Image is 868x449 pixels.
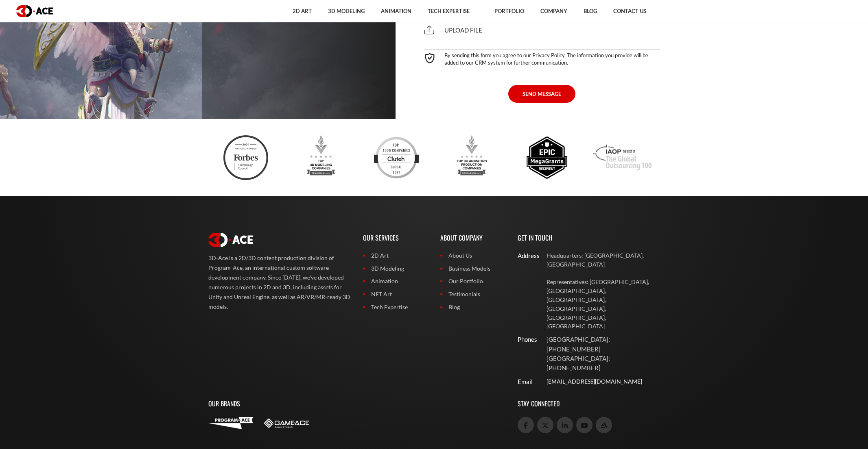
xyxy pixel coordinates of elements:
a: 3D Modeling [363,264,428,273]
img: Ftc badge 3d ace 2024 [223,135,268,180]
a: Animation [363,277,428,286]
img: Top 3d animation production companies designrush 2023 [449,135,494,180]
p: Stay Connected [518,390,660,417]
p: About Company [440,225,505,251]
a: Testimonials [440,290,505,299]
img: logo dark [16,5,53,17]
a: About Us [440,251,505,260]
div: Address [518,251,531,260]
img: Epic megagrants recipient [525,135,569,180]
div: Phones [518,335,531,344]
p: [GEOGRAPHIC_DATA]: [PHONE_NUMBER] [547,354,660,373]
img: Clutch top developers [374,135,419,180]
a: [EMAIL_ADDRESS][DOMAIN_NAME] [547,377,660,386]
span: Upload file [424,26,482,34]
p: Our Brands [208,390,505,417]
p: 3D-Ace is a 2D/3D content production division of Program-Ace, an international custom software de... [208,253,351,312]
button: SEND MESSAGE [508,85,575,103]
img: logo white [208,233,253,247]
img: Iaop award [593,135,652,180]
a: Headquarters: [GEOGRAPHIC_DATA], [GEOGRAPHIC_DATA] Representatives: [GEOGRAPHIC_DATA], [GEOGRAPHI... [547,251,660,331]
a: Tech Expertise [363,303,428,312]
p: Representatives: [GEOGRAPHIC_DATA], [GEOGRAPHIC_DATA], [GEOGRAPHIC_DATA], [GEOGRAPHIC_DATA], [GEO... [547,278,660,331]
img: Top 3d modeling companies designrush award 2023 [299,135,343,180]
a: NFT Art [363,290,428,299]
p: [GEOGRAPHIC_DATA]: [PHONE_NUMBER] [547,335,660,354]
a: 2D Art [363,251,428,260]
p: Headquarters: [GEOGRAPHIC_DATA], [GEOGRAPHIC_DATA] [547,251,660,269]
div: Email [518,377,531,386]
a: Business Models [440,264,505,273]
p: Our Services [363,225,428,251]
img: Game-Ace [264,419,309,428]
img: Program-Ace [208,417,253,429]
p: Get In Touch [518,225,660,251]
div: By sending this form you agree to our Privacy Policy. The information you provide will be added t... [424,49,660,66]
a: Our Portfolio [440,277,505,286]
a: Blog [440,303,505,312]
